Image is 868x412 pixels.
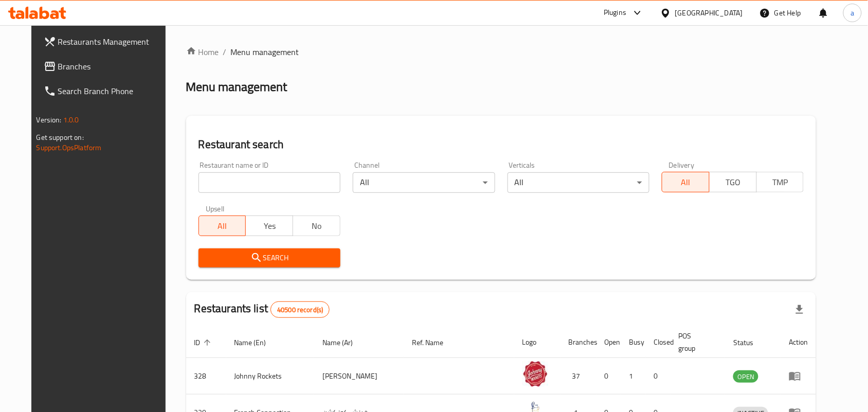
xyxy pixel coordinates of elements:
[756,172,804,192] button: TMP
[297,219,336,234] span: No
[35,54,176,79] a: Branches
[514,327,560,358] th: Logo
[851,7,854,19] span: a
[353,172,495,193] div: All
[666,175,706,190] span: All
[789,370,808,382] div: Menu
[58,35,168,48] span: Restaurants Management
[646,327,671,358] th: Closed
[669,162,695,169] label: Delivery
[226,358,315,395] td: Johnny Rockets
[522,361,548,387] img: Johnny Rockets
[781,327,816,358] th: Action
[186,79,287,95] h2: Menu management
[560,327,596,358] th: Branches
[206,205,225,212] label: Upsell
[733,370,758,383] div: OPEN
[596,327,621,358] th: Open
[662,172,710,192] button: All
[63,113,79,127] span: 1.0.0
[37,141,102,154] a: Support.OpsPlatform
[709,172,757,192] button: TGO
[596,358,621,395] td: 0
[186,46,817,58] nav: breadcrumb
[508,172,649,193] div: All
[560,358,596,395] td: 37
[198,248,340,267] button: Search
[733,336,767,349] span: Status
[198,172,340,193] input: Search for restaurant name or ID..
[194,301,330,318] h2: Restaurants list
[186,358,226,395] td: 328
[679,330,713,354] span: POS group
[186,46,219,58] a: Home
[231,46,299,58] span: Menu management
[761,175,800,190] span: TMP
[35,79,176,103] a: Search Branch Phone
[412,336,457,349] span: Ref. Name
[646,358,671,395] td: 0
[293,216,340,236] button: No
[270,301,330,318] div: Total records count
[314,358,404,395] td: [PERSON_NAME]
[621,358,646,395] td: 1
[271,305,329,315] span: 40500 record(s)
[37,131,84,144] span: Get support on:
[194,336,214,349] span: ID
[198,216,246,236] button: All
[35,29,176,54] a: Restaurants Management
[198,137,804,152] h2: Restaurant search
[207,252,332,264] span: Search
[675,7,743,19] div: [GEOGRAPHIC_DATA]
[37,113,62,127] span: Version:
[245,216,293,236] button: Yes
[604,7,626,19] div: Plugins
[621,327,646,358] th: Busy
[250,219,289,234] span: Yes
[714,175,753,190] span: TGO
[58,85,168,97] span: Search Branch Phone
[733,371,758,383] span: OPEN
[234,336,280,349] span: Name (En)
[58,60,168,73] span: Branches
[223,46,227,58] li: /
[787,297,812,322] div: Export file
[322,336,366,349] span: Name (Ar)
[203,219,242,234] span: All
